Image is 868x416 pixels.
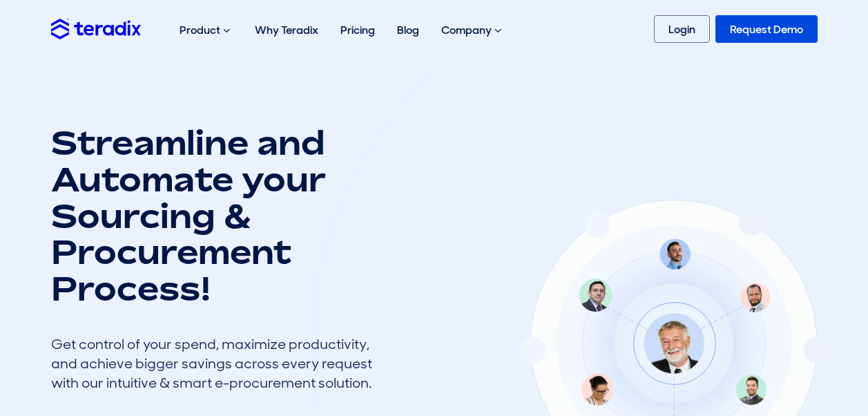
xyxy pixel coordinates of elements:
[51,19,141,39] img: Teradix logo
[51,124,383,307] h1: Streamline and Automate your Sourcing & Procurement Process!
[715,15,818,43] a: Request Demo
[430,8,515,53] div: Company
[329,8,386,52] a: Pricing
[386,8,430,52] a: Blog
[168,8,244,53] div: Product
[244,8,329,52] a: Why Teradix
[654,15,710,43] a: Login
[51,334,383,393] div: Get control of your spend, maximize productivity, and achieve bigger savings across every request...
